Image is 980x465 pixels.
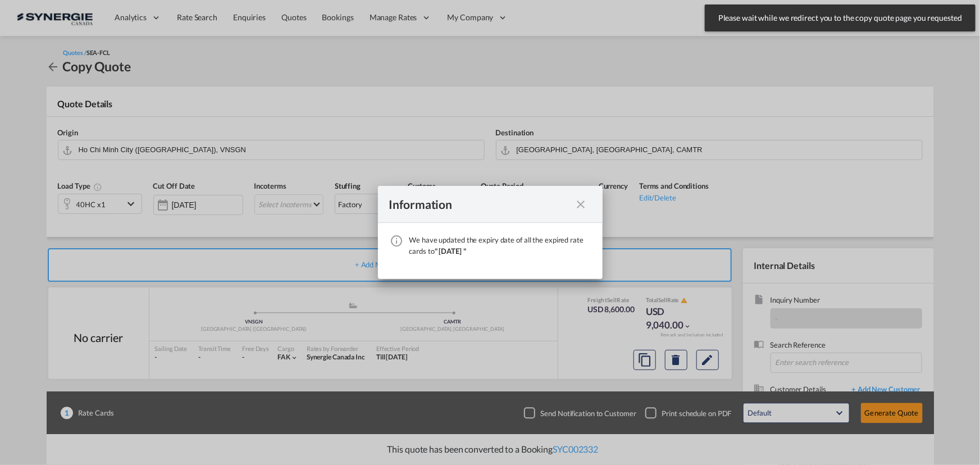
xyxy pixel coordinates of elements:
[435,247,466,256] span: " [DATE] "
[378,186,603,279] md-dialog: We have ...
[715,12,965,24] span: Please wait while we redirect you to the copy quote page you requested
[409,234,591,257] div: We have updated the expiry date of all the expired rate cards to
[390,234,404,248] md-icon: icon-information-outline
[575,198,588,211] md-icon: icon-close fg-AAA8AD cursor
[389,197,571,211] div: Information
